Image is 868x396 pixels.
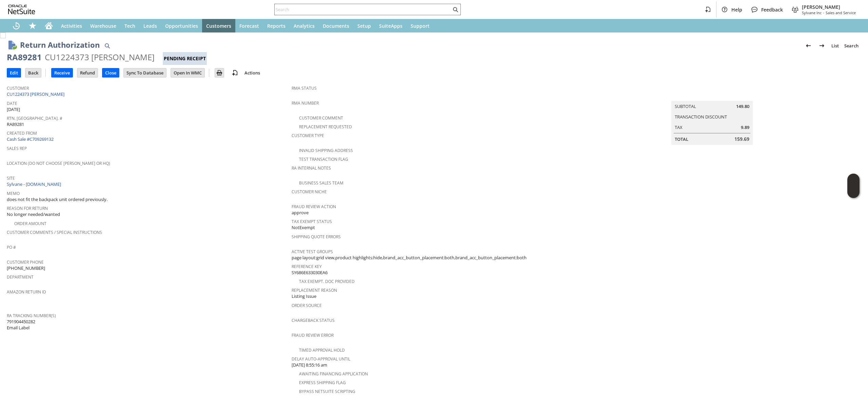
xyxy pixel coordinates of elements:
a: Tax Exempt Status [292,219,332,224]
span: Feedback [761,6,783,13]
span: approve [292,210,309,216]
span: Listing Issue [292,293,316,300]
a: Reference Key [292,264,322,269]
span: No longer needed/wanted [7,211,60,218]
a: Tax Exempt. Doc Provided [299,279,355,284]
a: Cash Sale #C709269132 [7,136,54,142]
a: Opportunities [161,19,202,32]
span: does not fit the backpack unit ordered previously. [7,196,107,203]
div: Pending Receipt [163,52,207,65]
svg: Home [45,22,53,30]
a: Customer Type [292,133,324,138]
a: Sales Rep [7,146,27,151]
h1: Return Authorization [20,39,100,50]
span: Leads [143,23,157,29]
a: List [829,40,842,51]
span: Support [411,23,430,29]
input: Sync To Database [124,68,166,77]
span: Customers [206,23,231,29]
a: Order Source [292,303,322,308]
a: RMA Number [292,100,319,106]
a: CU1224373 [PERSON_NAME] [7,91,66,97]
div: RA89281 [7,52,42,63]
a: Tax [675,124,683,130]
a: Customers [202,19,235,32]
span: NotExempt [292,224,315,231]
svg: Shortcuts [28,22,37,30]
span: [DATE] 8:55:16 am [292,362,327,368]
a: Forecast [235,19,263,32]
a: Shipping Quote Errors [292,234,341,240]
a: Sylvane - [DOMAIN_NAME] [7,181,63,187]
a: Setup [353,19,375,32]
input: Edit [7,68,21,77]
a: RMA Status [292,85,317,91]
a: Transaction Discount [675,114,727,120]
a: Site [7,175,15,181]
span: [DATE] [7,106,20,113]
span: 791904450282 Email Label [7,318,35,331]
a: Documents [319,19,353,32]
span: page layout:grid view,product highlights:hide,brand_acc_button_placement:both,brand_acc_button_pl... [292,255,527,261]
a: PO # [7,244,16,250]
svg: logo [8,5,35,14]
svg: Recent Records [12,22,20,30]
img: Quick Find [103,42,111,50]
input: Close [102,68,119,77]
a: Rtn. [GEOGRAPHIC_DATA]. # [7,115,62,121]
span: Sales and Service [826,10,856,15]
span: Warehouse [90,23,116,29]
img: add-record.svg [231,69,239,77]
a: Search [842,40,861,51]
a: Test Transaction Flag [299,156,348,162]
div: CU1224373 [PERSON_NAME] [45,52,155,63]
span: Opportunities [165,23,198,29]
span: Reports [267,23,285,29]
input: Print [215,68,224,77]
a: Awaiting Financing Application [299,371,368,377]
a: Customer Comment [299,115,343,121]
a: Invalid Shipping Address [299,148,353,153]
a: SuiteApps [375,19,407,32]
span: Documents [323,23,349,29]
a: RA Tracking Number(s) [7,313,56,318]
span: Oracle Guided Learning Widget. To move around, please hold and drag [847,186,860,198]
span: 149.80 [736,103,749,110]
span: Forecast [239,23,259,29]
a: Customer Comments / Special Instructions [7,229,102,235]
a: Leads [139,19,161,32]
svg: Search [451,5,459,14]
span: Tech [124,23,135,29]
div: Shortcuts [24,19,41,32]
a: Activities [57,19,86,32]
a: Home [41,19,57,32]
a: Created From [7,130,37,136]
a: Replacement reason [292,287,337,293]
a: Chargeback Status [292,317,335,323]
a: Fraud Review Action [292,204,336,210]
input: Receive [52,68,73,77]
span: [PHONE_NUMBER] [7,265,45,271]
input: Back [25,68,41,77]
img: Previous [804,42,812,50]
a: Business Sales Team [299,180,343,186]
a: Customer Niche [292,189,327,195]
a: Total [675,136,688,142]
a: Tech [120,19,139,32]
a: Analytics [290,19,319,32]
input: Refund [77,68,98,77]
span: 9.89 [741,124,749,131]
a: Reports [263,19,290,32]
a: Actions [242,70,263,76]
span: Analytics [294,23,315,29]
span: Sylvane Inc [802,10,822,15]
a: Recent Records [8,19,24,32]
a: Delay Auto-Approval Until [292,356,350,362]
a: Order Amount [14,221,46,226]
a: Memo [7,191,20,196]
a: Department [7,274,34,280]
a: Replacement Requested [299,124,352,130]
a: Bypass NetSuite Scripting [299,389,355,394]
caption: Summary [671,90,753,101]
